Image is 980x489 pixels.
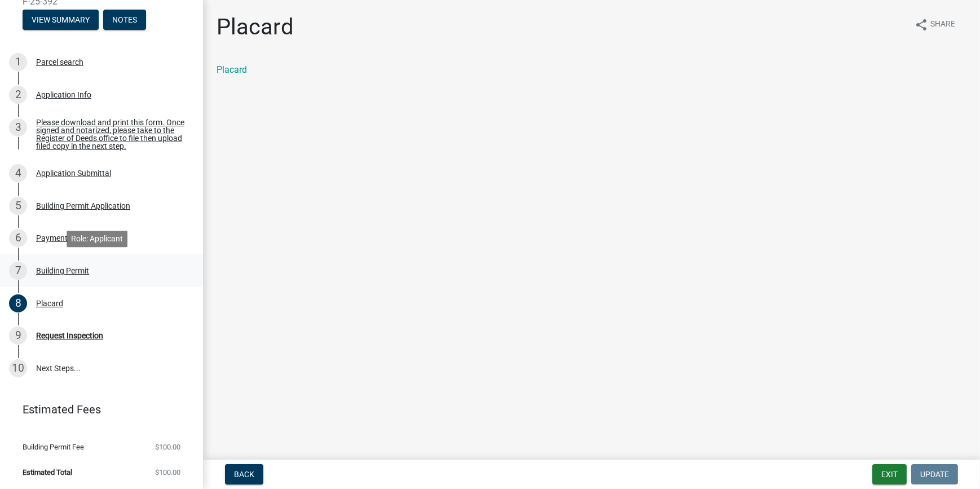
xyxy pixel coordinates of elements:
[36,202,130,210] div: Building Permit Application
[9,164,27,182] div: 4
[9,53,27,71] div: 1
[36,234,68,242] div: Payment
[9,197,27,215] div: 5
[872,464,907,484] button: Exit
[36,169,111,177] div: Application Submittal
[9,118,27,136] div: 3
[911,464,958,484] button: Update
[36,118,185,150] div: Please download and print this form. Once signed and notarized, please take to the Register of De...
[36,299,63,307] div: Placard
[103,16,146,25] wm-modal-confirm: Notes
[9,359,27,377] div: 10
[234,470,254,479] span: Back
[23,443,84,451] span: Building Permit Fee
[36,267,89,275] div: Building Permit
[225,464,263,484] button: Back
[36,58,83,66] div: Parcel search
[36,332,103,340] div: Request Inspection
[9,294,27,312] div: 8
[9,398,185,421] a: Estimated Fees
[23,16,99,25] wm-modal-confirm: Summary
[217,14,294,41] h1: Placard
[23,469,72,476] span: Estimated Total
[920,470,949,479] span: Update
[9,262,27,280] div: 7
[217,64,247,75] a: Placard
[9,229,27,247] div: 6
[67,231,127,247] div: Role: Applicant
[915,18,928,32] i: share
[155,469,180,476] span: $100.00
[103,10,146,30] button: Notes
[930,18,955,32] span: Share
[23,10,99,30] button: View Summary
[906,14,964,36] button: shareShare
[9,327,27,345] div: 9
[9,86,27,104] div: 2
[36,91,91,99] div: Application Info
[155,443,180,451] span: $100.00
